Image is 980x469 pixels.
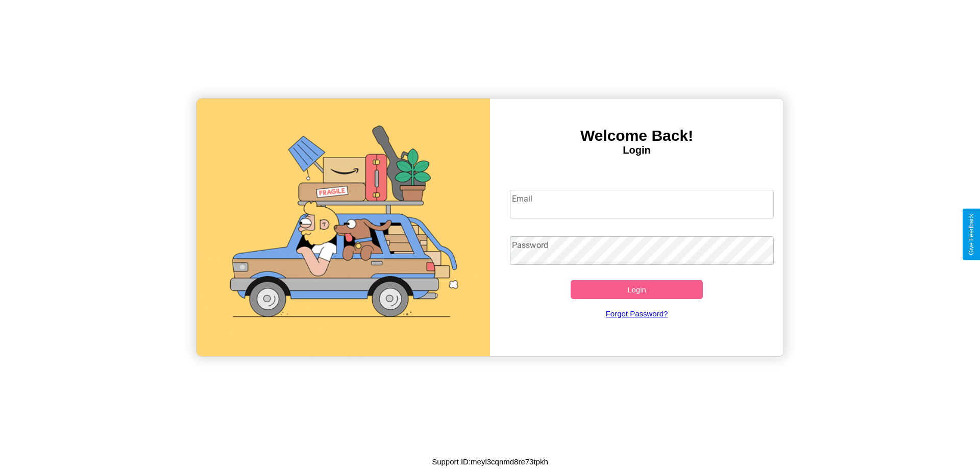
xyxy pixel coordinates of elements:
[505,299,769,328] a: Forgot Password?
[490,127,783,144] h3: Welcome Back!
[490,144,783,156] h4: Login
[968,214,975,255] div: Give Feedback
[197,98,490,356] img: gif
[432,455,548,468] p: Support ID: meyl3cqnmd8re73tpkh
[571,280,703,299] button: Login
